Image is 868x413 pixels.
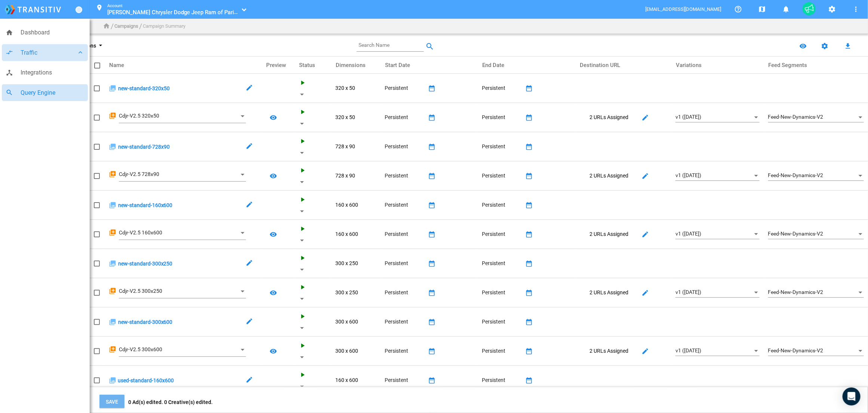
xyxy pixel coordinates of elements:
[107,9,267,16] span: [PERSON_NAME] Chrysler Dodge Jeep Ram of Paris_100046119
[482,347,522,355] a: Persistent
[482,376,522,384] a: Persistent
[525,376,534,385] mat-icon: date_range
[579,113,639,121] span: 2 URLs Assigned
[782,5,791,14] mat-icon: notifications
[109,260,116,267] i: photo_library
[671,52,764,73] th: Variations
[381,52,478,73] th: Start Date
[99,395,124,408] button: Save
[143,22,186,30] li: Campaign Summary
[427,113,436,122] mat-icon: date_range
[525,171,534,180] mat-icon: date_range
[21,48,77,58] span: Traffic
[331,161,381,190] td: 728 x 90
[246,317,255,326] mat-icon: edit_main
[482,172,522,179] a: Persistent
[525,259,534,268] mat-icon: date_range
[269,347,278,356] mat-icon: remove_red_eye
[427,142,436,151] mat-icon: date_range
[642,171,651,180] mat-icon: edit_main
[2,44,88,61] a: compare_arrowsTraffickeyboard_arrow_down
[525,230,534,239] mat-icon: date_range
[299,225,308,234] mat-icon: play_arrow
[299,196,308,205] mat-icon: play_arrow
[119,113,159,119] span: Cdjr-V2.5 320x50
[331,132,381,161] td: 728 x 90
[482,230,522,238] a: Persistent
[427,230,436,239] mat-icon: date_range
[246,200,255,209] mat-icon: edit_main
[331,365,381,395] td: 160 x 600
[109,85,116,92] i: photo_library
[109,287,116,295] i: add_to_photos
[269,171,278,180] mat-icon: remove_red_eye
[385,230,424,238] a: Persistent
[118,316,173,328] a: new-standard-300x600
[109,377,116,384] i: photo_library
[427,318,436,327] mat-icon: date_range
[385,289,424,296] a: Persistent
[675,114,701,120] span: v1 ([DATE])
[575,52,671,73] th: Destination URL
[482,289,522,296] a: Persistent
[119,288,162,294] span: Cdjr-V2.5 300x250
[849,1,864,16] button: More
[385,318,424,325] a: Persistent
[675,347,701,353] span: v1 ([DATE])
[798,42,807,51] mat-icon: remove_red_eye
[115,23,139,29] a: Campaigns
[427,201,436,210] mat-icon: date_range
[109,201,116,209] i: photo_library
[119,230,162,236] span: Cdjr-V2.5 160x600
[21,68,84,78] span: Integrations
[427,347,436,356] mat-icon: date_range
[109,346,116,353] i: add_to_photos
[525,318,534,327] mat-icon: date_range
[72,39,111,52] button: Actions
[299,283,308,292] mat-icon: play_arrow
[6,89,13,97] i: search
[675,289,701,295] span: v1 ([DATE])
[299,313,308,322] mat-icon: play_arrow
[331,52,381,73] th: Dimensions
[482,259,522,267] a: Persistent
[2,64,88,81] a: device_hubIntegrations
[118,141,170,152] a: new-standard-728x90
[2,24,88,41] a: homeDashboard
[299,254,308,263] mat-icon: play_arrow
[299,371,308,380] mat-icon: play_arrow
[109,229,116,236] i: add_to_photos
[21,28,84,37] span: Dashboard
[764,52,868,73] th: Feed Segments
[331,278,381,307] td: 300 x 250
[768,231,824,237] span: Feed-New-Dynamics-V2
[118,83,170,94] a: new-standard-320x50
[482,113,522,121] a: Persistent
[246,83,255,92] mat-icon: edit_main
[427,84,436,93] mat-icon: date_range
[2,84,88,101] a: searchQuery Engine
[118,200,173,211] a: new-standard-160x600
[828,5,837,14] mat-icon: settings
[482,84,522,92] a: Persistent
[579,172,639,179] span: 2 URLs Assigned
[96,42,105,51] mat-icon: arrow_drop_down
[331,307,381,336] td: 300 x 600
[331,73,381,103] td: 320 x 50
[385,172,424,179] a: Persistent
[482,201,522,209] a: Persistent
[768,289,824,295] span: Feed-New-Dynamics-V2
[642,113,651,122] mat-icon: edit_main
[21,88,84,98] span: Query Engine
[427,376,436,385] mat-icon: date_range
[299,137,308,146] mat-icon: play_arrow
[579,289,639,296] span: 2 URLs Assigned
[6,49,13,56] i: compare_arrows
[269,288,278,297] mat-icon: remove_red_eye
[525,201,534,210] mat-icon: date_range
[299,342,308,351] mat-icon: play_arrow
[103,22,110,30] i: home
[119,171,159,177] span: Cdjr-V2.5 728x90
[331,219,381,249] td: 160 x 600
[482,143,522,150] a: Persistent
